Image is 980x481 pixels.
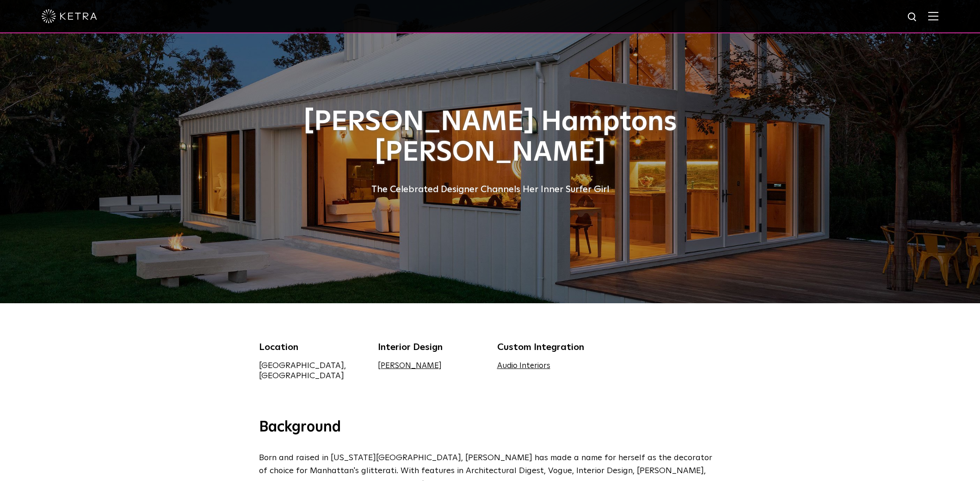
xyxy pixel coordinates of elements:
div: The Celebrated Designer Channels Her Inner Surfer Girl [259,182,721,197]
div: Interior Design [378,340,483,354]
img: Hamburger%20Nav.svg [928,12,938,20]
a: [PERSON_NAME] [378,362,442,370]
img: search icon [907,12,918,23]
div: Custom Integration [497,340,603,354]
div: [GEOGRAPHIC_DATA], [GEOGRAPHIC_DATA] [259,361,364,381]
h1: [PERSON_NAME] Hamptons [PERSON_NAME] [259,107,721,168]
div: Location [259,340,364,354]
h3: Background [259,418,721,437]
a: Audio Interiors [497,362,550,370]
img: ketra-logo-2019-white [42,9,97,23]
